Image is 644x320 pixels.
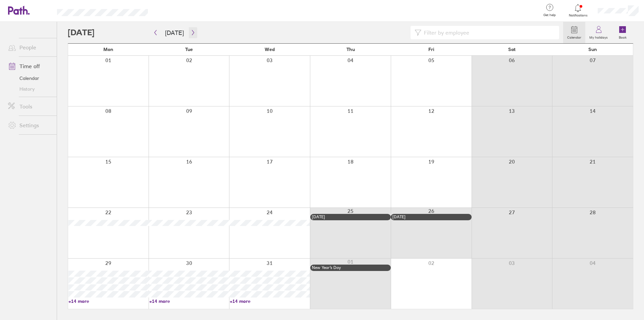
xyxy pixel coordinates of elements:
[265,47,275,52] span: Wed
[421,26,555,39] input: Filter by employee
[3,100,57,113] a: Tools
[346,47,355,52] span: Thu
[3,41,57,54] a: People
[567,3,589,17] a: Notifications
[3,119,57,132] a: Settings
[539,13,560,17] span: Get help
[567,13,589,17] span: Notifications
[149,298,229,304] a: +14 more
[612,22,633,43] a: Book
[428,47,434,52] span: Fri
[3,59,57,73] a: Time off
[3,84,57,94] a: History
[3,73,57,84] a: Calendar
[230,298,310,304] a: +14 more
[160,27,189,38] button: [DATE]
[615,34,631,40] label: Book
[312,215,389,219] div: [DATE]
[68,298,149,304] a: +14 more
[588,47,597,52] span: Sun
[312,265,389,270] div: New Year’s Day
[585,34,612,40] label: My holidays
[508,47,516,52] span: Sat
[585,22,612,43] a: My holidays
[185,47,193,52] span: Tue
[563,22,585,43] a: Calendar
[103,47,113,52] span: Mon
[563,34,585,40] label: Calendar
[392,215,470,219] div: [DATE]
